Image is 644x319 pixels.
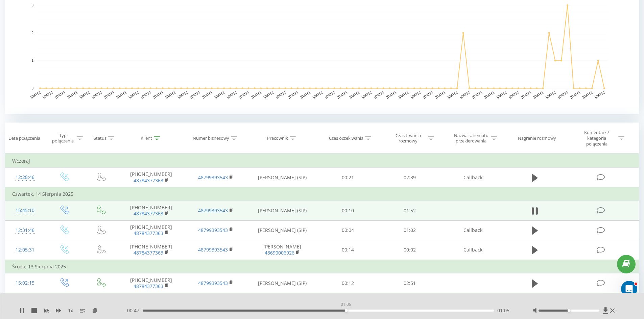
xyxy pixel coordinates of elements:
a: 48799393543 [198,174,228,181]
td: [PHONE_NUMBER] [119,220,183,240]
td: Wczoraj [5,154,639,168]
div: 15:45:10 [12,204,38,217]
text: [DATE] [300,90,311,99]
text: [DATE] [398,90,409,99]
text: [DATE] [128,90,139,99]
a: 48690006926 [265,249,294,256]
text: [DATE] [324,90,335,99]
span: 01:05 [497,307,509,314]
span: - 00:47 [125,307,143,314]
text: 2 [31,31,33,35]
text: [DATE] [42,90,53,99]
text: [DATE] [484,90,495,99]
text: [DATE] [545,90,556,99]
text: [DATE] [361,90,372,99]
td: [PERSON_NAME] (SIP) [248,220,317,240]
text: [DATE] [103,90,115,99]
text: 3 [31,3,33,7]
td: 00:10 [317,201,379,220]
text: [DATE] [521,90,532,99]
text: [DATE] [312,90,323,99]
text: [DATE] [582,90,593,99]
text: [DATE] [472,90,483,99]
td: 00:12 [317,273,379,293]
div: Accessibility label [568,309,570,312]
a: 48784377363 [134,283,163,289]
td: Callback [440,220,505,240]
div: Klient [141,135,152,141]
text: [DATE] [238,90,249,99]
text: [DATE] [410,90,421,99]
td: 00:14 [317,240,379,260]
text: 0 [31,86,33,90]
text: [DATE] [214,90,225,99]
div: Komentarz / kategoria połączenia [577,130,617,147]
text: [DATE] [189,90,200,99]
td: 01:02 [379,220,441,240]
a: 48784377363 [134,230,163,236]
text: [DATE] [594,90,605,99]
text: [DATE] [337,90,348,99]
div: 12:31:46 [12,224,38,237]
text: [DATE] [533,90,544,99]
text: [DATE] [91,90,102,99]
div: Nagranie rozmowy [518,135,556,141]
div: Pracownik [267,135,288,141]
text: [DATE] [263,90,274,99]
td: 02:51 [379,273,441,293]
iframe: Intercom live chat [621,281,637,297]
text: [DATE] [349,90,360,99]
a: 48799393543 [198,207,228,214]
a: 48799393543 [198,280,228,286]
text: [DATE] [447,90,458,99]
text: [DATE] [30,90,41,99]
text: [DATE] [54,90,66,99]
text: 1 [31,59,33,62]
td: Callback [440,240,505,260]
text: [DATE] [422,90,433,99]
div: Nazwa schematu przekierowania [453,133,489,144]
a: 48799393543 [198,227,228,233]
text: [DATE] [508,90,519,99]
div: 01:05 [339,300,353,309]
div: Status [94,135,106,141]
text: [DATE] [275,90,286,99]
div: Czas oczekiwania [329,135,363,141]
text: [DATE] [79,90,90,99]
a: 48784377363 [134,210,163,217]
text: [DATE] [496,90,507,99]
span: 1 x [68,307,73,314]
text: [DATE] [570,90,581,99]
td: [PHONE_NUMBER] [119,240,183,260]
text: [DATE] [165,90,176,99]
div: 15:02:15 [12,276,38,290]
td: [PERSON_NAME] (SIP) [248,168,317,188]
text: [DATE] [435,90,446,99]
div: Accessibility label [345,309,348,312]
td: 02:39 [379,168,441,188]
a: 48784377363 [134,177,163,184]
div: Typ połączenia [51,133,75,144]
text: [DATE] [140,90,151,99]
div: Data połączenia [8,135,40,141]
text: [DATE] [201,90,213,99]
text: [DATE] [459,90,470,99]
text: [DATE] [67,90,78,99]
td: Czwartek, 14 Sierpnia 2025 [5,187,639,201]
text: [DATE] [152,90,164,99]
text: [DATE] [116,90,127,99]
td: Środa, 13 Sierpnia 2025 [5,260,639,273]
td: [PERSON_NAME] [248,240,317,260]
td: Callback [440,168,505,188]
div: 12:28:46 [12,171,38,184]
div: Czas trwania rozmowy [390,133,426,144]
text: [DATE] [557,90,569,99]
td: 01:52 [379,201,441,220]
text: [DATE] [386,90,397,99]
td: 00:04 [317,220,379,240]
td: 00:21 [317,168,379,188]
a: 48784377363 [134,249,163,256]
a: 48799393543 [198,246,228,253]
td: [PHONE_NUMBER] [119,201,183,220]
div: 12:05:31 [12,243,38,257]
